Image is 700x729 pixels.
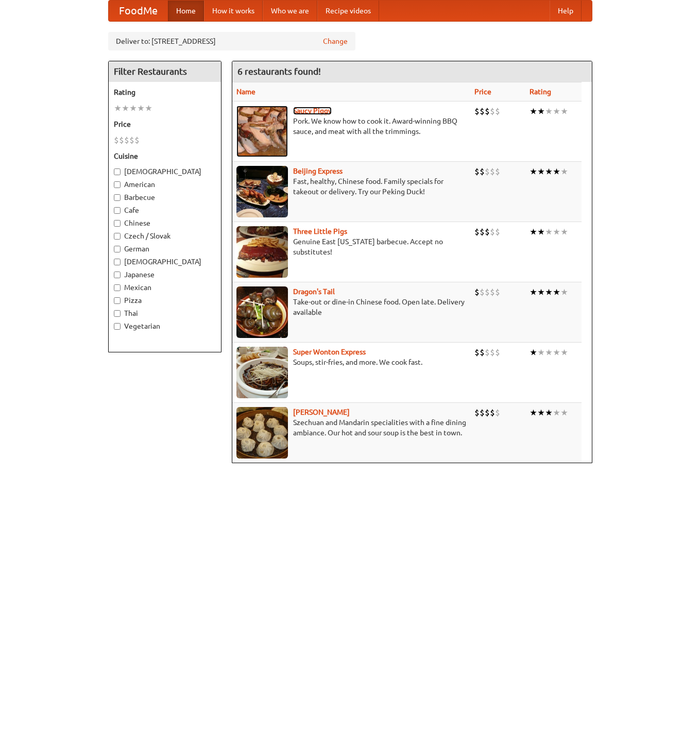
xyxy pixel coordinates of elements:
a: FoodMe [109,1,168,21]
label: Cafe [114,205,216,215]
a: Three Little Pigs [293,227,347,235]
label: Barbecue [114,192,216,202]
li: $ [495,347,500,358]
img: shandong.jpg [236,407,288,459]
li: $ [495,226,500,238]
li: ★ [530,347,537,358]
h5: Rating [114,87,216,97]
li: ★ [545,286,553,298]
li: $ [495,286,500,298]
li: $ [114,134,119,146]
label: Vegetarian [114,321,216,331]
li: $ [485,286,490,298]
label: German [114,244,216,254]
li: ★ [553,166,560,177]
input: Czech / Slovak [114,233,121,240]
li: ★ [129,103,137,114]
p: Fast, healthy, Chinese food. Family specials for takeout or delivery. Try our Peking Duck! [236,176,467,197]
label: Czech / Slovak [114,231,216,241]
li: ★ [114,103,122,114]
li: ★ [530,166,537,177]
li: $ [474,226,480,238]
input: Barbecue [114,194,121,201]
img: beijing.jpg [236,166,288,217]
li: $ [490,407,495,418]
li: ★ [537,347,545,358]
li: ★ [545,226,553,238]
li: $ [134,134,140,146]
input: American [114,181,121,188]
li: ★ [545,347,553,358]
li: ★ [537,407,545,418]
li: ★ [530,106,537,117]
input: Chinese [114,220,121,227]
li: $ [495,407,500,418]
a: Dragon's Tail [293,287,335,296]
label: [DEMOGRAPHIC_DATA] [114,166,216,177]
input: [DEMOGRAPHIC_DATA] [114,168,121,175]
li: $ [480,166,485,177]
li: ★ [145,103,152,114]
li: ★ [560,286,568,298]
li: $ [495,166,500,177]
h4: Filter Restaurants [109,61,221,82]
p: Pork. We know how to cook it. Award-winning BBQ sauce, and meat with all the trimmings. [236,116,467,137]
img: superwonton.jpg [236,347,288,398]
li: $ [474,286,480,298]
a: Home [168,1,204,21]
li: ★ [553,407,560,418]
input: Pizza [114,297,121,304]
a: Rating [530,88,551,96]
li: $ [485,166,490,177]
li: $ [490,166,495,177]
li: ★ [553,286,560,298]
li: ★ [560,407,568,418]
li: ★ [553,106,560,117]
li: ★ [545,166,553,177]
a: Beijing Express [293,167,343,175]
label: [DEMOGRAPHIC_DATA] [114,257,216,267]
a: [PERSON_NAME] [293,408,350,416]
li: ★ [560,226,568,238]
li: ★ [560,347,568,358]
li: ★ [545,106,553,117]
p: Genuine East [US_STATE] barbecue. Accept no substitutes! [236,236,467,257]
input: Vegetarian [114,323,121,330]
li: ★ [137,103,145,114]
li: $ [490,226,495,238]
li: $ [480,407,485,418]
a: Name [236,88,255,96]
label: Japanese [114,269,216,280]
li: $ [124,134,129,146]
li: $ [129,134,134,146]
input: Thai [114,310,121,317]
div: Deliver to: [STREET_ADDRESS] [108,32,355,50]
input: [DEMOGRAPHIC_DATA] [114,259,121,265]
li: ★ [537,286,545,298]
li: $ [485,106,490,117]
li: ★ [560,166,568,177]
a: How it works [204,1,263,21]
li: ★ [537,106,545,117]
li: ★ [530,407,537,418]
ng-pluralize: 6 restaurants found! [237,66,321,76]
input: Mexican [114,284,121,291]
li: ★ [553,347,560,358]
li: ★ [530,286,537,298]
li: $ [474,407,480,418]
label: Chinese [114,218,216,228]
label: Pizza [114,295,216,306]
a: Who we are [263,1,317,21]
h5: Price [114,119,216,129]
a: Super Wonton Express [293,348,366,356]
label: American [114,179,216,190]
img: littlepigs.jpg [236,226,288,278]
input: Japanese [114,272,121,278]
b: Saucy Piggy [293,107,332,115]
img: dragon.jpg [236,286,288,338]
li: $ [474,106,480,117]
